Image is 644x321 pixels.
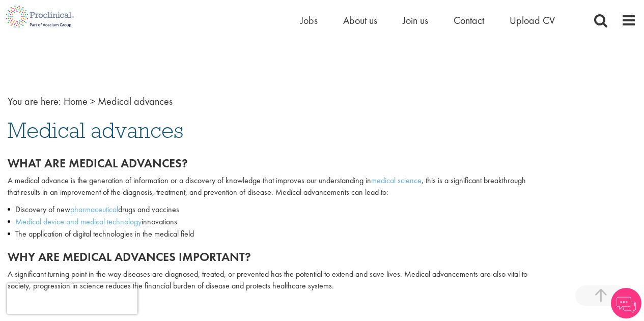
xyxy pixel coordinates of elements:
a: Upload CV [510,14,555,27]
a: Join us [403,14,428,27]
li: The application of digital technologies in the medical field [8,228,529,240]
span: You are here: [8,95,61,108]
span: > [90,95,95,108]
p: A medical advance is the generation of information or a discovery of knowledge that improves our ... [8,175,529,198]
span: Medical advances [8,116,183,144]
a: Contact [454,14,484,27]
li: Discovery of new drugs and vaccines [8,203,529,216]
h2: Why are medical advances important? [8,250,529,264]
li: innovations [8,216,529,228]
img: Chatbot [611,288,641,318]
a: Jobs [300,14,318,27]
a: breadcrumb link [64,95,88,108]
a: pharmaceutical [70,204,118,215]
span: edical advancements can lead to: [283,187,388,197]
a: About us [343,14,377,27]
h2: What are medical advances? [8,157,529,170]
p: A significant turning point in the way diseases are diagnosed, treated, or prevented has the pote... [8,269,529,292]
a: medical science [371,175,422,186]
a: Medical device and medical technology [15,216,142,227]
iframe: reCAPTCHA [7,283,137,314]
span: Medical advances [98,95,173,108]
